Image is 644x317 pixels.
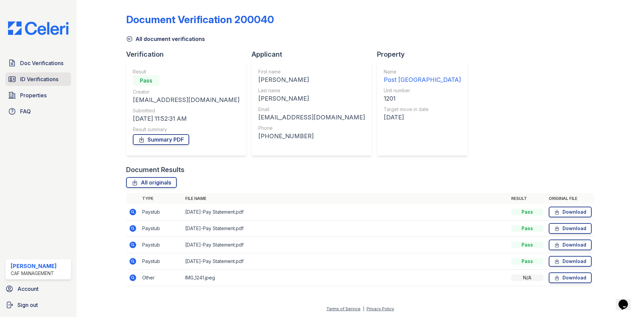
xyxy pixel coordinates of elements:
[20,59,63,67] span: Doc Verifications
[511,225,543,232] div: Pass
[258,68,365,75] div: First name
[367,306,394,311] a: Privacy Policy
[140,220,182,237] td: Paystub
[182,193,508,204] th: File name
[5,56,71,70] a: Doc Verifications
[258,94,365,103] div: [PERSON_NAME]
[3,298,74,312] a: Sign out
[133,114,239,123] div: [DATE] 11:52:31 AM
[182,270,508,286] td: IMG_1241.jpeg
[133,107,239,114] div: Submitted
[182,204,508,220] td: [DATE]-Pay Statement.pdf
[546,193,594,204] th: Original file
[384,68,461,85] a: Name Post [GEOGRAPHIC_DATA]
[140,193,182,204] th: Type
[133,134,189,145] a: Summary PDF
[11,262,57,270] div: [PERSON_NAME]
[549,256,592,267] a: Download
[126,13,274,25] div: Document Verification 200040
[133,95,239,105] div: [EMAIL_ADDRESS][DOMAIN_NAME]
[384,113,461,122] div: [DATE]
[140,253,182,270] td: Paystub
[384,94,461,103] div: 1201
[3,282,74,296] a: Account
[126,177,177,188] a: All originals
[5,72,71,86] a: ID Verifications
[182,237,508,253] td: [DATE]-Pay Statement.pdf
[258,87,365,94] div: Last name
[363,306,364,311] div: |
[20,107,31,115] span: FAQ
[11,270,57,277] div: CAF Management
[258,113,365,122] div: [EMAIL_ADDRESS][DOMAIN_NAME]
[126,165,184,174] div: Document Results
[126,35,205,43] a: All document verifications
[17,285,39,293] span: Account
[133,68,239,75] div: Result
[508,193,546,204] th: Result
[140,204,182,220] td: Paystub
[133,89,239,95] div: Creator
[384,106,461,113] div: Target move in date
[126,50,252,59] div: Verification
[377,50,473,59] div: Property
[384,75,461,85] div: Post [GEOGRAPHIC_DATA]
[133,75,160,86] div: Pass
[616,290,637,310] iframe: chat widget
[384,87,461,94] div: Unit number
[511,258,543,265] div: Pass
[511,274,543,281] div: N/A
[549,207,592,217] a: Download
[140,270,182,286] td: Other
[549,240,592,250] a: Download
[258,106,365,113] div: Email
[17,301,38,309] span: Sign out
[258,125,365,131] div: Phone
[133,126,239,133] div: Result summary
[549,272,592,283] a: Download
[3,21,74,35] img: CE_Logo_Blue-a8612792a0a2168367f1c8372b55b34899dd931a85d93a1a3d3e32e68fde9ad4.png
[384,68,461,75] div: Name
[140,237,182,253] td: Paystub
[20,91,47,99] span: Properties
[511,209,543,215] div: Pass
[549,223,592,234] a: Download
[258,131,365,141] div: [PHONE_NUMBER]
[182,253,508,270] td: [DATE]-Pay Statement.pdf
[5,89,71,102] a: Properties
[252,50,377,59] div: Applicant
[5,105,71,118] a: FAQ
[20,75,58,83] span: ID Verifications
[511,242,543,248] div: Pass
[326,306,361,311] a: Terms of Service
[258,75,365,85] div: [PERSON_NAME]
[182,220,508,237] td: [DATE]-Pay Statement.pdf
